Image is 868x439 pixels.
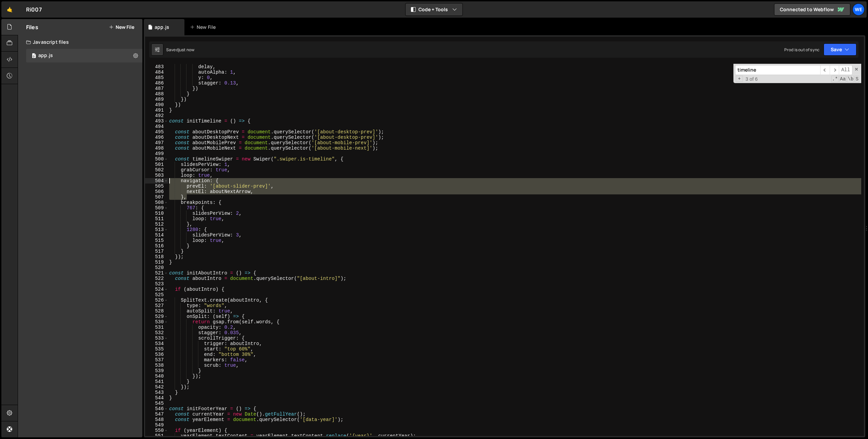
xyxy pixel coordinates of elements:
[145,412,168,417] div: 547
[145,368,168,374] div: 539
[145,363,168,368] div: 538
[145,433,168,439] div: 551
[145,270,168,276] div: 521
[145,276,168,281] div: 522
[145,211,168,216] div: 510
[190,24,218,31] div: New File
[145,194,168,200] div: 507
[839,65,852,75] span: Alt-Enter
[145,357,168,363] div: 537
[824,43,856,56] button: Save
[145,298,168,303] div: 526
[830,65,839,75] span: ​
[145,75,168,80] div: 485
[145,162,168,167] div: 501
[145,292,168,298] div: 525
[155,24,169,31] div: app.js
[145,238,168,243] div: 515
[774,3,850,16] a: Connected to Webflow
[145,243,168,249] div: 516
[145,205,168,211] div: 509
[145,189,168,194] div: 506
[820,65,830,75] span: ​
[145,64,168,70] div: 483
[145,135,168,140] div: 496
[145,346,168,352] div: 535
[145,325,168,330] div: 531
[145,86,168,91] div: 487
[145,151,168,156] div: 499
[145,129,168,135] div: 495
[145,249,168,254] div: 517
[839,76,846,82] span: CaseSensitive Search
[145,406,168,412] div: 546
[145,178,168,184] div: 504
[38,53,53,59] div: app.js
[1,1,18,18] a: 🤙
[145,281,168,287] div: 523
[166,47,194,53] div: Saved
[145,232,168,238] div: 514
[145,222,168,227] div: 512
[145,102,168,108] div: 490
[109,24,134,30] button: New File
[145,113,168,118] div: 492
[145,341,168,346] div: 534
[145,308,168,314] div: 528
[145,227,168,232] div: 513
[145,156,168,162] div: 500
[145,260,168,265] div: 519
[145,330,168,336] div: 532
[145,390,168,395] div: 543
[145,314,168,319] div: 529
[145,97,168,102] div: 489
[145,303,168,308] div: 527
[145,428,168,433] div: 550
[145,319,168,325] div: 530
[831,76,839,82] span: RegExp Search
[145,374,168,379] div: 540
[145,167,168,173] div: 502
[26,23,38,31] h2: Files
[178,47,194,53] div: just now
[145,265,168,270] div: 520
[736,76,743,82] span: Toggle Replace mode
[145,336,168,341] div: 533
[145,80,168,86] div: 486
[145,287,168,292] div: 524
[735,65,820,75] input: Search for
[855,76,859,82] span: Search In Selection
[145,417,168,422] div: 548
[145,395,168,401] div: 544
[784,47,820,53] div: Prod is out of sync
[145,91,168,97] div: 488
[743,76,761,82] span: 3 of 6
[32,54,36,59] span: 0
[26,5,42,14] div: Ri007
[145,108,168,113] div: 491
[18,35,142,49] div: Javascript files
[145,379,168,384] div: 541
[145,173,168,178] div: 503
[26,49,142,62] div: 15307/40211.js
[145,200,168,205] div: 508
[145,254,168,260] div: 518
[145,184,168,189] div: 505
[145,146,168,151] div: 498
[145,422,168,428] div: 549
[145,140,168,146] div: 497
[852,3,865,16] a: We
[145,352,168,357] div: 536
[145,118,168,124] div: 493
[847,76,854,82] span: Whole Word Search
[145,70,168,75] div: 484
[145,216,168,222] div: 511
[145,401,168,406] div: 545
[145,124,168,129] div: 494
[406,3,462,16] button: Code + Tools
[145,384,168,390] div: 542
